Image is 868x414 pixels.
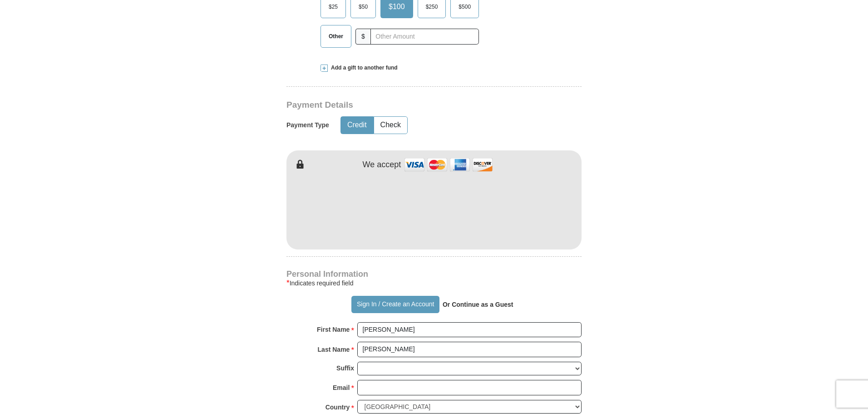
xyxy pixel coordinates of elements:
button: Credit [341,117,373,134]
h5: Payment Type [286,121,329,129]
strong: Last Name [318,343,350,356]
strong: Country [325,401,350,414]
img: credit cards accepted [403,155,494,175]
button: Sign In / Create an Account [351,296,439,313]
strong: Email [333,381,350,394]
strong: Suffix [336,362,354,374]
button: Check [374,117,407,134]
strong: Or Continue as a Guest [443,301,513,308]
h4: Personal Information [286,270,582,278]
h4: We accept [363,160,401,170]
strong: First Name [317,323,350,336]
h3: Payment Details [286,100,518,110]
span: Add a gift to another fund [328,64,398,72]
span: Other [324,30,348,43]
span: $ [355,29,371,45]
div: Indicates required field [286,278,582,289]
input: Other Amount [370,29,479,45]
